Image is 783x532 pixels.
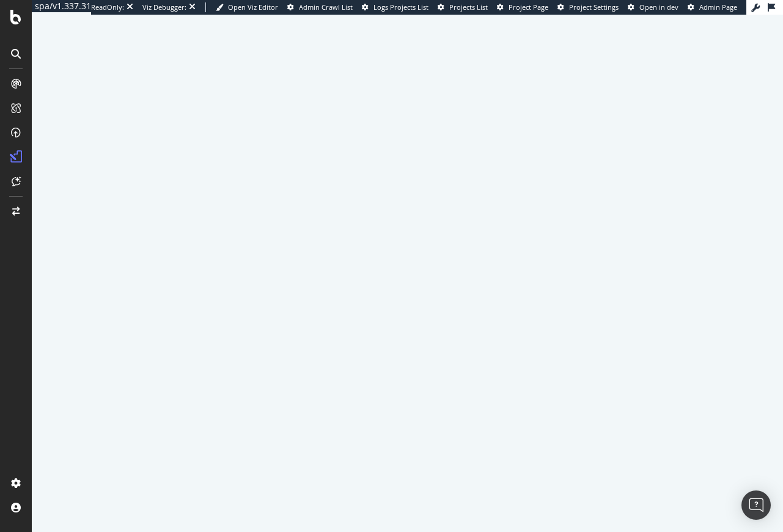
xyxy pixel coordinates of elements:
span: Logs Projects List [373,2,428,12]
a: Open Viz Editor [216,2,278,12]
div: ReadOnly: [91,2,124,12]
a: Logs Projects List [362,2,428,12]
a: Admin Crawl List [287,2,353,12]
div: Open Intercom Messenger [741,490,771,520]
span: Admin Crawl List [299,2,353,12]
a: Admin Page [688,2,737,12]
a: Project Settings [557,2,619,12]
a: Project Page [497,2,548,12]
span: Project Page [509,2,548,12]
span: Open in dev [639,2,678,12]
span: Project Settings [569,2,619,12]
span: Admin Page [699,2,737,12]
a: Open in dev [628,2,678,12]
span: Projects List [449,2,488,12]
div: animation [364,242,452,286]
div: Viz Debugger: [142,2,186,12]
span: Open Viz Editor [228,2,278,12]
a: Projects List [438,2,488,12]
